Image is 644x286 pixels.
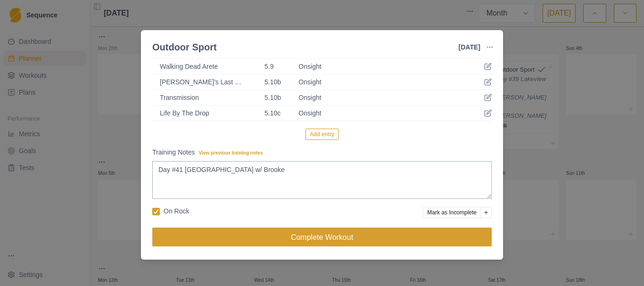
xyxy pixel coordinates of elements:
div: Walking Dead Arete [160,63,245,70]
button: Add entry [305,129,338,140]
p: On Rock [164,206,189,216]
td: [PERSON_NAME]'s Last Stand [152,74,254,90]
textarea: Day #41 [GEOGRAPHIC_DATA] w/ Brooke [152,161,492,199]
div: 5.10b [262,78,283,86]
td: Onsight [291,90,335,106]
label: Training Notes [152,147,486,157]
td: Onsight [291,74,335,90]
div: 5.10c [262,109,283,117]
td: Walking Dead Arete [152,59,254,74]
td: Transmission [152,90,254,106]
td: Onsight [291,106,335,121]
button: Mark as Incomplete [423,207,481,218]
td: 5.10b [254,74,291,90]
div: [PERSON_NAME]'s Last Stand [160,78,245,86]
div: 5.9 [262,63,283,70]
div: Onsight [298,109,327,117]
div: Onsight [298,94,327,101]
td: 5.10c [254,106,291,121]
button: Add reason [480,207,492,218]
p: [DATE] [459,42,480,52]
div: Onsight [298,63,327,70]
td: Life By The Drop [152,106,254,121]
div: Onsight [298,78,327,86]
div: Transmission [160,94,245,101]
span: View previous training notes [199,150,263,155]
button: Complete Workout [152,228,492,246]
div: Life By The Drop [160,109,245,117]
td: 5.9 [254,59,291,74]
td: 5.10b [254,90,291,106]
td: Onsight [291,59,335,74]
div: 5.10b [262,94,283,101]
div: Outdoor Sport [152,40,217,54]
